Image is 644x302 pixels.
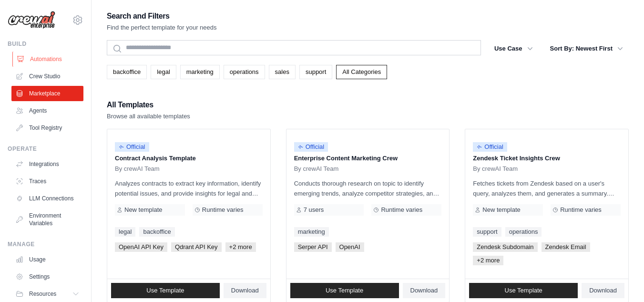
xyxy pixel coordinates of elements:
[326,287,363,294] span: Use Template
[11,174,83,189] a: Traces
[11,120,83,135] a: Tool Registry
[560,206,602,214] span: Runtime varies
[11,191,83,206] a: LLM Connections
[294,165,339,173] span: By crewAI Team
[107,112,190,121] p: Browse all available templates
[11,252,83,267] a: Usage
[469,283,578,298] a: Use Template
[473,242,537,252] span: Zendesk Subdomain
[473,178,621,198] p: Fetches tickets from Zendesk based on a user's query, analyzes them, and generates a summary. Out...
[294,242,332,252] span: Serper API
[294,142,328,152] span: Official
[29,290,56,298] span: Resources
[8,240,83,248] div: Manage
[11,286,83,302] button: Resources
[124,206,162,214] span: New template
[11,208,83,231] a: Environment Variables
[582,283,624,298] a: Download
[115,178,263,198] p: Analyzes contracts to extract key information, identify potential issues, and provide insights fo...
[505,287,542,294] span: Use Template
[11,86,83,101] a: Marketplace
[410,287,438,294] span: Download
[544,40,629,57] button: Sort By: Newest First
[107,23,217,32] p: Find the perfect template for your needs
[304,206,324,214] span: 7 users
[473,154,621,163] p: Zendesk Ticket Insights Crew
[139,227,174,237] a: backoffice
[269,65,296,79] a: sales
[11,156,83,172] a: Integrations
[115,154,263,163] p: Contract Analysis Template
[542,242,590,252] span: Zendesk Email
[482,206,520,214] span: New template
[224,65,265,79] a: operations
[11,269,83,284] a: Settings
[299,65,332,79] a: support
[505,227,542,237] a: operations
[294,154,442,163] p: Enterprise Content Marketing Crew
[12,52,84,67] a: Automations
[111,283,220,298] a: Use Template
[473,256,503,265] span: +2 more
[146,287,184,294] span: Use Template
[8,40,83,48] div: Build
[115,142,149,152] span: Official
[151,65,176,79] a: legal
[403,283,446,298] a: Download
[294,227,329,237] a: marketing
[107,65,147,79] a: backoffice
[11,69,83,84] a: Crew Studio
[224,283,266,298] a: Download
[115,165,160,173] span: By crewAI Team
[473,227,501,237] a: support
[8,145,83,153] div: Operate
[171,242,222,252] span: Qdrant API Key
[225,242,256,252] span: +2 more
[290,283,399,298] a: Use Template
[8,11,55,29] img: Logo
[489,40,539,57] button: Use Case
[473,142,507,152] span: Official
[231,287,259,294] span: Download
[589,287,617,294] span: Download
[107,10,217,23] h2: Search and Filters
[473,165,518,173] span: By crewAI Team
[11,103,83,118] a: Agents
[381,206,422,214] span: Runtime varies
[107,98,190,112] h2: All Templates
[202,206,244,214] span: Runtime varies
[115,242,167,252] span: OpenAI API Key
[115,227,135,237] a: legal
[336,65,387,79] a: All Categories
[294,178,442,198] p: Conducts thorough research on topic to identify emerging trends, analyze competitor strategies, a...
[180,65,220,79] a: marketing
[336,242,364,252] span: OpenAI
